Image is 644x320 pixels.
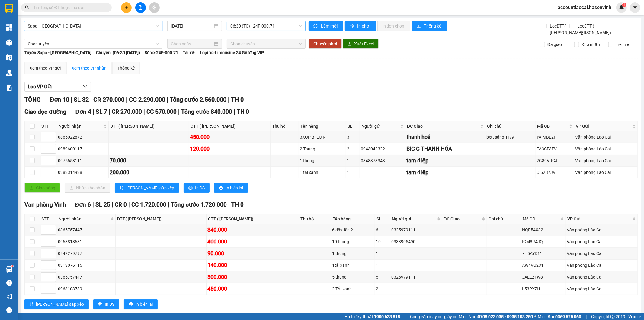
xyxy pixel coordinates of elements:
[110,168,187,177] div: 200.000
[348,42,352,47] span: download
[96,108,107,115] span: SL 7
[586,313,587,320] span: |
[28,21,159,31] span: Sapa - Hà Tĩnh
[96,49,140,56] span: Chuyến: (06:30 [DATE])
[567,227,636,233] div: Văn phòng Lào Cai
[178,108,180,115] span: |
[537,157,573,164] div: 2G89VRCJ
[478,314,533,319] strong: 0708 023 035 - 0935 103 250
[417,24,422,29] span: bar-chart
[521,271,566,283] td: JAEEZ1W8
[405,313,405,320] span: |
[300,134,345,140] div: 3XỐP BÌ LỢN
[58,250,114,257] div: 0842279797
[538,313,581,320] span: Miền Bắc
[58,169,107,176] div: 0983314938
[332,250,374,257] div: 1 thùng
[129,96,165,103] span: CC 2.290.000
[121,2,132,13] button: plus
[567,250,636,257] div: Văn phòng Lào Cai
[567,216,631,222] span: VP Gửi
[574,143,638,155] td: Văn phòng Lào Cai
[58,286,114,292] div: 0963103789
[207,273,298,281] div: 300.000
[610,315,615,319] span: copyright
[117,65,135,71] div: Thống kê
[521,248,566,260] td: 7H5AYD11
[574,155,638,167] td: Văn phòng Lào Cai
[207,237,298,246] div: 400.000
[536,143,575,155] td: EA3CF3EV
[350,24,355,29] span: printer
[376,262,389,269] div: 1
[24,183,60,193] button: uploadGiao hàng
[40,121,57,131] th: STT
[555,314,581,319] strong: 0369 525 060
[300,169,345,176] div: 1 tải xanh
[361,145,404,152] div: 0943042322
[207,249,298,258] div: 90.000
[566,224,638,236] td: Văn phòng Lào Cai
[537,145,573,152] div: EA3CF3EV
[58,262,114,269] div: 0913076115
[376,227,389,233] div: 6
[230,39,302,48] span: Chọn chuyến
[190,133,269,141] div: 450.000
[347,169,358,176] div: 1
[633,5,638,10] span: caret-down
[522,250,565,257] div: 7H5AYD11
[6,294,12,299] span: notification
[521,283,566,295] td: L53PY7I1
[347,157,358,164] div: 1
[170,96,226,103] span: Tổng cước 2.560.000
[537,123,568,129] span: Mã GD
[574,167,638,178] td: Văn phòng Lào Cai
[74,96,89,103] span: SL 32
[189,121,271,131] th: CTT ( [PERSON_NAME])
[6,54,12,61] img: warehouse-icon
[412,21,447,31] button: bar-chartThống kê
[135,2,146,13] button: file-add
[347,134,358,140] div: 3
[6,39,12,46] img: warehouse-icon
[332,227,374,233] div: 6 dây liền 2
[575,134,636,140] div: Văn phòng Lào Cai
[522,238,565,245] div: IGM8R4JQ
[376,250,389,257] div: 1
[231,201,244,208] span: TH 0
[579,41,602,48] span: Kho nhận
[299,121,346,131] th: Tên hàng
[24,82,91,92] button: Lọc VP Gửi
[567,238,636,245] div: Văn phòng Lào Cai
[522,262,565,269] div: AW4VU231
[521,260,566,271] td: AW4VU231
[309,21,343,31] button: syncLàm mới
[300,157,345,164] div: 1 thùng
[6,280,12,286] span: question-circle
[71,96,72,103] span: |
[407,123,479,129] span: ĐC Giao
[135,301,153,308] span: In biên lai
[406,145,484,153] div: BIG C THANH HÓA
[347,145,358,152] div: 2
[622,3,626,7] sup: 1
[5,4,13,13] img: logo-vxr
[576,123,631,129] span: VP Gửi
[149,2,160,13] button: aim
[110,156,187,165] div: 70.000
[207,214,299,224] th: CTT ( [PERSON_NAME])
[485,121,536,131] th: Ghi chú
[231,96,244,103] span: TH 0
[566,260,638,271] td: Văn phòng Lào Cai
[226,184,243,191] span: In biên lai
[354,41,374,47] span: Xuất Excel
[536,167,575,178] td: CI52B7JV
[444,216,481,222] span: ĐC Giao
[630,2,640,13] button: caret-down
[271,121,299,131] th: Thu hộ
[357,23,371,29] span: In phơi
[93,299,119,309] button: printerIn DS
[410,313,457,320] span: Cung cấp máy in - giấy in:
[332,238,374,245] div: 10 thùng
[574,131,638,143] td: Văn phòng Lào Cai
